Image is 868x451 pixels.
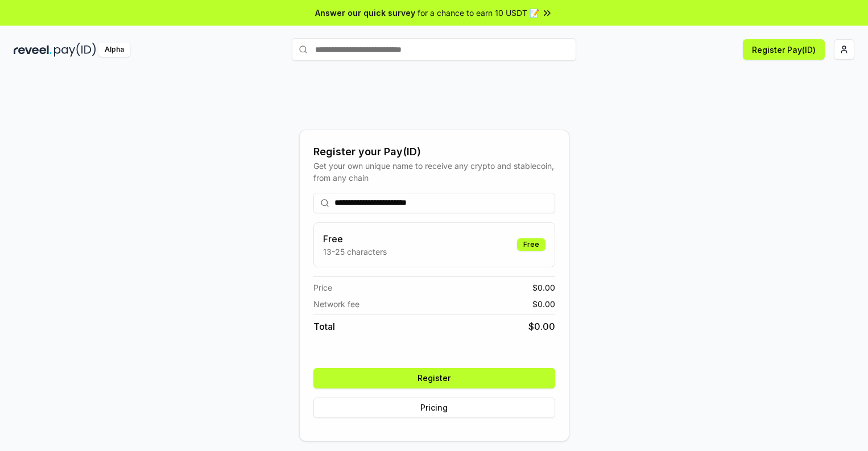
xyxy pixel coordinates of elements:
[14,43,52,57] img: reveel_dark
[313,144,555,160] div: Register your Pay(ID)
[313,368,555,388] button: Register
[313,298,359,310] span: Network fee
[323,246,387,258] p: 13-25 characters
[418,7,539,19] span: for a chance to earn 10 USDT 📝
[532,298,555,310] span: $ 0.00
[54,43,96,57] img: pay_id
[517,238,545,251] div: Free
[532,282,555,293] span: $ 0.00
[743,39,825,60] button: Register Pay(ID)
[323,232,387,246] h3: Free
[313,398,555,418] button: Pricing
[98,43,130,57] div: Alpha
[313,320,335,333] span: Total
[528,320,555,333] span: $ 0.00
[313,282,332,293] span: Price
[313,160,555,184] div: Get your own unique name to receive any crypto and stablecoin, from any chain
[315,7,415,19] span: Answer our quick survey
